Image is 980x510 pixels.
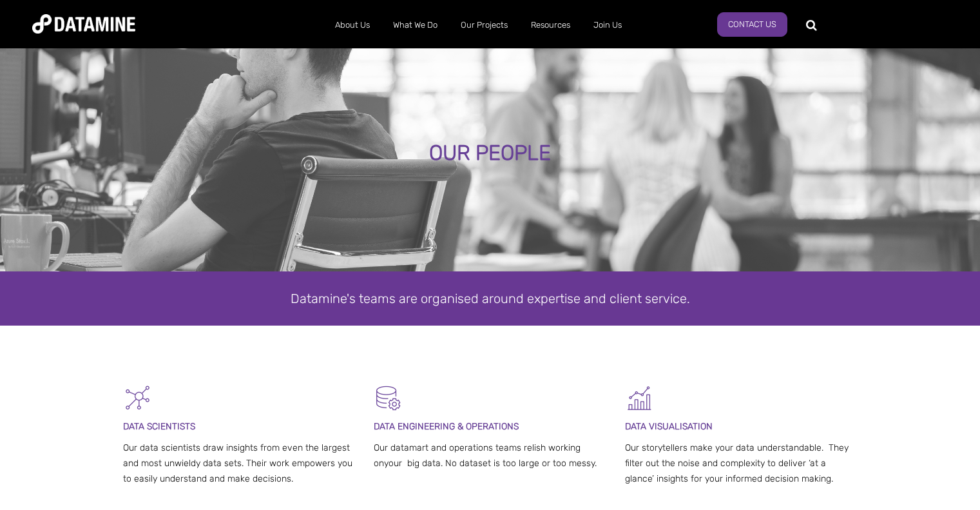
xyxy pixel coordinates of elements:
[625,384,654,413] img: Graph 5
[519,8,582,42] a: Resources
[374,440,606,471] p: Our datamart and operations teams relish working onyour big data. No dataset is too large or too ...
[717,12,787,37] a: Contact Us
[374,421,519,432] span: DATA ENGINEERING & OPERATIONS
[374,384,403,413] img: Datamart
[323,8,381,42] a: About Us
[381,8,449,42] a: What We Do
[123,421,195,432] span: DATA SCIENTISTS
[123,440,356,486] p: Our data scientists draw insights from even the largest and most unwieldy data sets. Their work e...
[115,142,866,165] div: OUR PEOPLE
[449,8,519,42] a: Our Projects
[625,421,713,432] span: DATA VISUALISATION
[625,440,858,486] p: Our storytellers make your data understandable. They filter out the noise and complexity to deliv...
[32,14,135,34] img: Datamine
[582,8,633,42] a: Join Us
[291,291,690,306] span: Datamine's teams are organised around expertise and client service.
[123,384,152,413] img: Graph - Network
